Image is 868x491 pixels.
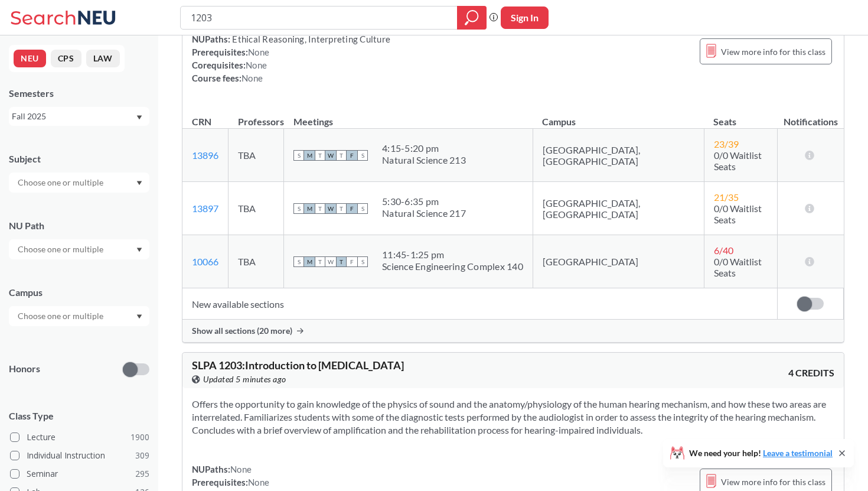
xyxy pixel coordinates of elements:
button: NEU [14,50,46,67]
span: W [325,150,336,161]
th: Meetings [284,103,533,129]
td: TBA [229,235,284,288]
span: 4 CREDITS [788,366,834,379]
svg: Dropdown arrow [136,115,142,120]
div: Campus [9,286,149,299]
span: Updated 5 minutes ago [203,373,286,386]
span: F [347,150,357,161]
span: We need your help! [689,449,833,457]
div: Natural Science 217 [382,207,466,219]
input: Choose one or multiple [12,242,111,256]
span: T [336,150,347,161]
input: Choose one or multiple [12,175,111,190]
span: Class Type [9,409,149,422]
span: S [357,150,368,161]
div: NU Path [9,219,149,232]
svg: Dropdown arrow [136,314,142,319]
a: 10066 [192,256,218,267]
div: Fall 2025Dropdown arrow [9,107,149,126]
span: S [357,256,368,267]
button: LAW [86,50,120,67]
div: Fall 2025 [12,110,135,123]
span: F [347,203,357,214]
span: None [248,477,269,487]
div: Dropdown arrow [9,306,149,326]
span: 309 [135,449,149,462]
span: 21 / 35 [714,191,739,203]
td: TBA [229,182,284,235]
div: Semesters [9,87,149,100]
a: Leave a testimonial [763,448,833,458]
div: Show all sections (20 more) [182,320,844,342]
td: TBA [229,129,284,182]
span: None [242,73,263,83]
div: 5:30 - 6:35 pm [382,196,466,207]
label: Individual Instruction [10,448,149,463]
input: Choose one or multiple [12,309,111,323]
th: Seats [704,103,777,129]
button: CPS [51,50,81,67]
th: Professors [229,103,284,129]
span: T [336,203,347,214]
svg: Dropdown arrow [136,248,142,252]
span: 23 / 39 [714,138,739,149]
input: Class, professor, course number, "phrase" [190,8,449,28]
button: Sign In [501,6,549,29]
td: [GEOGRAPHIC_DATA], [GEOGRAPHIC_DATA] [533,129,704,182]
div: magnifying glass [457,6,487,30]
td: [GEOGRAPHIC_DATA] [533,235,704,288]
span: M [304,256,315,267]
td: New available sections [182,288,778,320]
div: 4:15 - 5:20 pm [382,142,466,154]
span: Show all sections (20 more) [192,326,292,336]
a: 13897 [192,203,218,214]
span: F [347,256,357,267]
span: T [315,150,325,161]
span: 0/0 Waitlist Seats [714,203,762,225]
span: T [315,256,325,267]
div: Dropdown arrow [9,239,149,259]
span: None [248,47,269,57]
th: Campus [533,103,704,129]
label: Lecture [10,430,149,445]
span: 6 / 40 [714,245,733,256]
div: CRN [192,115,211,128]
span: View more info for this class [721,474,825,489]
span: M [304,150,315,161]
span: 0/0 Waitlist Seats [714,149,762,172]
span: None [230,464,252,474]
td: [GEOGRAPHIC_DATA], [GEOGRAPHIC_DATA] [533,182,704,235]
svg: magnifying glass [465,9,479,26]
div: NUPaths: Prerequisites: Corequisites: Course fees: [192,32,390,84]
span: W [325,256,336,267]
svg: Dropdown arrow [136,181,142,186]
span: T [336,256,347,267]
span: 1900 [130,431,149,444]
span: 0/0 Waitlist Seats [714,256,762,278]
div: Natural Science 213 [382,154,466,166]
div: Dropdown arrow [9,173,149,193]
span: 295 [135,467,149,480]
span: View more info for this class [721,44,825,59]
span: Ethical Reasoning, Interpreting Culture [230,34,390,44]
div: 11:45 - 1:25 pm [382,249,523,261]
div: Science Engineering Complex 140 [382,261,523,272]
span: T [315,203,325,214]
span: W [325,203,336,214]
span: S [293,203,304,214]
a: 13896 [192,149,218,161]
div: Subject [9,152,149,165]
span: S [293,256,304,267]
span: S [357,203,368,214]
section: Offers the opportunity to gain knowledge of the physics of sound and the anatomy/physiology of th... [192,398,834,437]
th: Notifications [778,103,844,129]
span: M [304,203,315,214]
p: Honors [9,362,40,376]
label: Seminar [10,466,149,482]
span: SLPA 1203 : Introduction to [MEDICAL_DATA] [192,359,404,372]
span: None [246,60,267,70]
span: S [293,150,304,161]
